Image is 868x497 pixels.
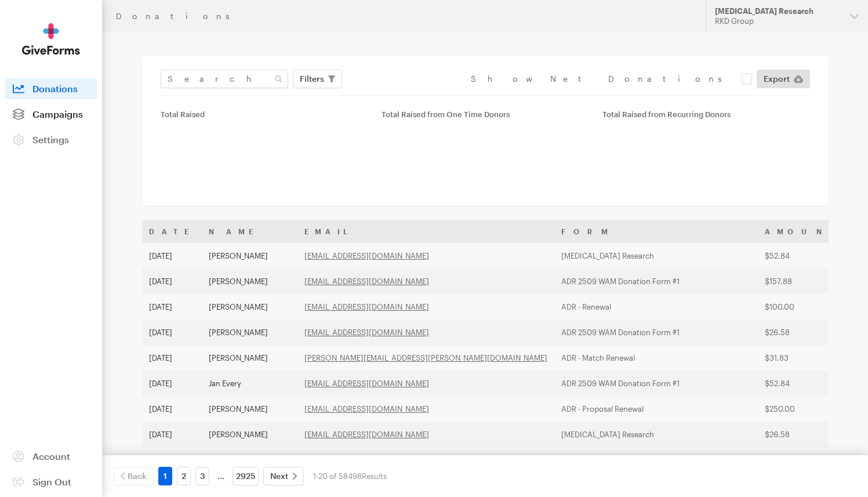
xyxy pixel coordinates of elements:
[757,70,810,88] a: Export
[362,471,387,481] span: Results
[202,269,297,294] td: [PERSON_NAME]
[313,467,387,485] div: 1-20 of 58498
[554,447,758,473] td: [MEDICAL_DATA] Research (CE Clone) - OLD CONTROL
[764,72,790,86] span: Export
[758,371,852,396] td: $52.84
[32,108,83,119] span: Campaigns
[758,320,852,345] td: $26.58
[5,446,97,467] a: Account
[758,220,852,243] th: Amount
[142,320,202,345] td: [DATE]
[304,430,429,439] a: [EMAIL_ADDRESS][DOMAIN_NAME]
[304,404,429,413] a: [EMAIL_ADDRESS][DOMAIN_NAME]
[32,83,78,94] span: Donations
[161,110,368,119] div: Total Raised
[142,243,202,269] td: [DATE]
[5,129,97,150] a: Settings
[554,345,758,371] td: ADR - Match Renewal
[195,467,209,485] a: 3
[304,302,429,311] a: [EMAIL_ADDRESS][DOMAIN_NAME]
[758,447,852,473] td: $26.00
[554,422,758,447] td: [MEDICAL_DATA] Research
[202,422,297,447] td: [PERSON_NAME]
[142,345,202,371] td: [DATE]
[202,396,297,422] td: [PERSON_NAME]
[142,371,202,396] td: [DATE]
[758,294,852,320] td: $100.00
[758,243,852,269] td: $52.84
[554,396,758,422] td: ADR - Proposal Renewal
[715,16,841,26] div: RKD Group
[32,476,71,487] span: Sign Out
[5,471,97,492] a: Sign Out
[554,371,758,396] td: ADR 2509 WAM Donation Form #1
[263,467,304,485] a: Next
[202,320,297,345] td: [PERSON_NAME]
[382,110,589,119] div: Total Raised from One Time Donors
[142,447,202,473] td: [DATE]
[758,345,852,371] td: $31.83
[233,467,259,485] a: 2925
[202,371,297,396] td: Jan Every
[5,78,97,99] a: Donations
[602,110,809,119] div: Total Raised from Recurring Donors
[554,294,758,320] td: ADR - Renewal
[202,294,297,320] td: [PERSON_NAME]
[304,277,429,286] a: [EMAIL_ADDRESS][DOMAIN_NAME]
[300,72,324,86] span: Filters
[142,269,202,294] td: [DATE]
[202,243,297,269] td: [PERSON_NAME]
[758,396,852,422] td: $250.00
[202,345,297,371] td: [PERSON_NAME]
[304,353,547,362] a: [PERSON_NAME][EMAIL_ADDRESS][PERSON_NAME][DOMAIN_NAME]
[142,396,202,422] td: [DATE]
[554,320,758,345] td: ADR 2509 WAM Donation Form #1
[270,469,288,483] span: Next
[32,134,69,145] span: Settings
[177,467,191,485] a: 2
[304,379,429,388] a: [EMAIL_ADDRESS][DOMAIN_NAME]
[142,294,202,320] td: [DATE]
[202,220,297,243] th: Name
[142,220,202,243] th: Date
[758,269,852,294] td: $157.88
[304,328,429,337] a: [EMAIL_ADDRESS][DOMAIN_NAME]
[161,70,288,88] input: Search Name & Email
[554,269,758,294] td: ADR 2509 WAM Donation Form #1
[554,220,758,243] th: Form
[5,104,97,125] a: Campaigns
[297,220,554,243] th: Email
[32,451,70,462] span: Account
[22,23,80,55] img: GiveForms
[202,447,297,473] td: [PERSON_NAME]
[304,251,429,260] a: [EMAIL_ADDRESS][DOMAIN_NAME]
[293,70,342,88] button: Filters
[715,6,841,16] div: [MEDICAL_DATA] Research
[758,422,852,447] td: $26.58
[142,422,202,447] td: [DATE]
[554,243,758,269] td: [MEDICAL_DATA] Research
